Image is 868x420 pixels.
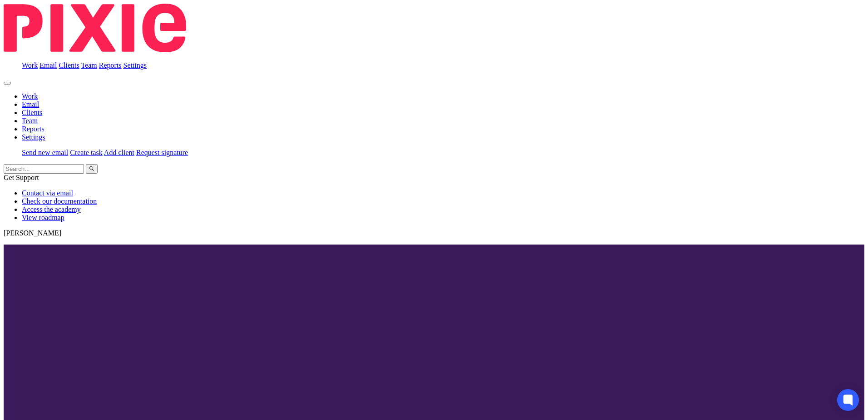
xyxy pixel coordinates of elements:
[123,61,147,69] a: Settings
[22,92,38,100] a: Work
[22,133,45,141] a: Settings
[22,61,38,69] a: Work
[22,109,42,116] a: Clients
[22,189,73,197] a: Contact via email
[4,4,186,52] img: Pixie
[70,149,103,156] a: Create task
[39,61,57,69] a: Email
[22,125,44,133] a: Reports
[4,164,84,174] input: Search
[22,205,81,213] a: Access the academy
[22,197,97,205] a: Check our documentation
[4,229,864,237] p: [PERSON_NAME]
[22,117,38,125] a: Team
[99,61,122,69] a: Reports
[22,149,68,156] a: Send new email
[81,61,97,69] a: Team
[22,100,39,108] a: Email
[104,149,134,156] a: Add client
[4,174,39,181] span: Get Support
[86,164,98,174] button: Search
[136,149,188,156] a: Request signature
[22,214,64,221] a: View roadmap
[59,61,79,69] a: Clients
